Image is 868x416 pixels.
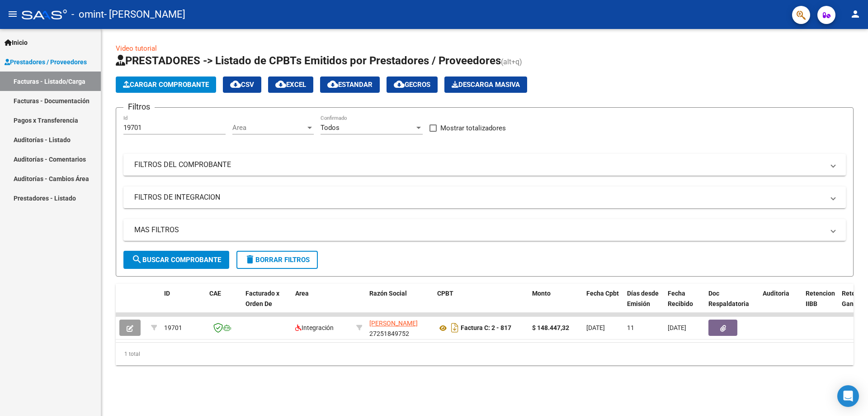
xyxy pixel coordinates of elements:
[532,290,551,297] span: Monto
[461,325,511,332] strong: Factura C: 2 - 817
[668,290,693,307] span: Fecha Recibido
[802,284,838,324] datatable-header-cell: Retencion IIBB
[627,324,634,331] span: 11
[850,9,861,19] mat-icon: person
[5,57,87,67] span: Prestadores / Proveedores
[164,290,170,297] span: ID
[132,256,221,264] span: Buscar Comprobante
[245,254,255,265] mat-icon: delete
[232,124,306,132] span: Area
[160,284,206,324] datatable-header-cell: ID
[708,290,749,307] span: Doc Respaldatoria
[123,251,229,269] button: Buscar Comprobante
[116,343,854,365] div: 1 total
[5,38,28,48] span: Inicio
[837,385,859,407] div: Open Intercom Messenger
[206,284,242,324] datatable-header-cell: CAE
[452,81,520,89] span: Descarga Masiva
[104,5,185,24] span: - [PERSON_NAME]
[327,81,373,89] span: Estandar
[369,318,430,337] div: 27251849752
[806,290,835,307] span: Retencion IIBB
[444,77,527,93] button: Descarga Masiva
[236,251,318,269] button: Borrar Filtros
[501,57,522,66] span: (alt+q)
[123,100,155,113] h3: Filtros
[116,54,501,67] span: PRESTADORES -> Listado de CPBTs Emitidos por Prestadores / Proveedores
[123,154,846,176] mat-expansion-panel-header: FILTROS DEL COMPROBANTE
[132,254,142,265] mat-icon: search
[763,290,789,297] span: Auditoria
[116,44,157,53] a: Video tutorial
[320,77,380,93] button: Estandar
[275,79,286,90] mat-icon: cloud_download
[242,284,292,324] datatable-header-cell: Facturado x Orden De
[369,320,418,327] span: [PERSON_NAME]
[123,219,846,241] mat-expansion-panel-header: MAS FILTROS
[292,284,353,324] datatable-header-cell: Area
[71,5,104,24] span: - omint
[437,290,453,297] span: CPBT
[369,290,407,297] span: Razón Social
[134,225,824,235] mat-panel-title: MAS FILTROS
[245,256,310,264] span: Borrar Filtros
[759,284,802,324] datatable-header-cell: Auditoria
[209,290,221,297] span: CAE
[116,77,216,93] button: Cargar Comprobante
[366,284,434,324] datatable-header-cell: Razón Social
[440,123,506,134] span: Mostrar totalizadores
[123,186,846,208] mat-expansion-panel-header: FILTROS DE INTEGRACION
[7,9,18,19] mat-icon: menu
[223,77,261,93] button: CSV
[134,192,824,202] mat-panel-title: FILTROS DE INTEGRACION
[668,324,686,331] span: [DATE]
[528,284,583,324] datatable-header-cell: Monto
[664,284,705,324] datatable-header-cell: Fecha Recibido
[705,284,759,324] datatable-header-cell: Doc Respaldatoria
[586,324,605,331] span: [DATE]
[230,79,241,90] mat-icon: cloud_download
[586,290,619,297] span: Fecha Cpbt
[444,77,527,93] app-download-masive: Descarga masiva de comprobantes (adjuntos)
[321,124,340,132] span: Todos
[275,81,306,89] span: EXCEL
[295,324,334,331] span: Integración
[434,284,528,324] datatable-header-cell: CPBT
[245,290,279,307] span: Facturado x Orden De
[387,77,438,93] button: Gecros
[394,79,405,90] mat-icon: cloud_download
[627,290,659,307] span: Días desde Emisión
[230,81,254,89] span: CSV
[123,81,209,89] span: Cargar Comprobante
[394,81,430,89] span: Gecros
[327,79,338,90] mat-icon: cloud_download
[532,324,569,331] strong: $ 148.447,32
[268,77,313,93] button: EXCEL
[449,320,461,335] i: Descargar documento
[583,284,623,324] datatable-header-cell: Fecha Cpbt
[134,160,824,170] mat-panel-title: FILTROS DEL COMPROBANTE
[164,324,182,331] span: 19701
[295,290,309,297] span: Area
[623,284,664,324] datatable-header-cell: Días desde Emisión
